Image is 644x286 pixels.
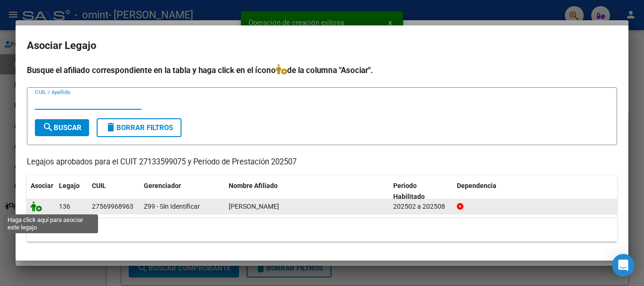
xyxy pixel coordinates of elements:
[457,182,496,189] span: Dependencia
[105,123,173,132] span: Borrar Filtros
[97,118,182,137] button: Borrar Filtros
[55,176,88,207] datatable-header-cell: Legajo
[393,201,449,212] div: 202502 a 202508
[88,176,140,207] datatable-header-cell: CUIL
[389,176,453,207] datatable-header-cell: Periodo Habilitado
[27,64,617,76] h4: Busque el afiliado correspondiente en la tabla y haga click en el ícono de la columna "Asociar".
[612,254,635,277] div: Open Intercom Messenger
[27,37,617,55] h2: Asociar Legajo
[225,176,389,207] datatable-header-cell: Nombre Afiliado
[144,203,200,210] span: Z99 - Sin Identificar
[229,203,279,210] span: CESPEDES VICTORIA SELENA
[35,119,89,136] button: Buscar
[59,182,80,189] span: Legajo
[59,203,70,210] span: 136
[393,182,425,200] span: Periodo Habilitado
[31,182,53,189] span: Asociar
[27,218,617,242] div: 1 registros
[229,182,278,189] span: Nombre Afiliado
[92,182,106,189] span: CUIL
[105,122,116,133] mat-icon: delete
[140,176,225,207] datatable-header-cell: Gerenciador
[453,176,618,207] datatable-header-cell: Dependencia
[144,182,181,189] span: Gerenciador
[42,123,82,132] span: Buscar
[27,156,617,168] p: Legajos aprobados para el CUIT 27133599075 y Período de Prestación 202507
[27,176,55,207] datatable-header-cell: Asociar
[92,201,133,212] div: 27569968963
[42,122,54,133] mat-icon: search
